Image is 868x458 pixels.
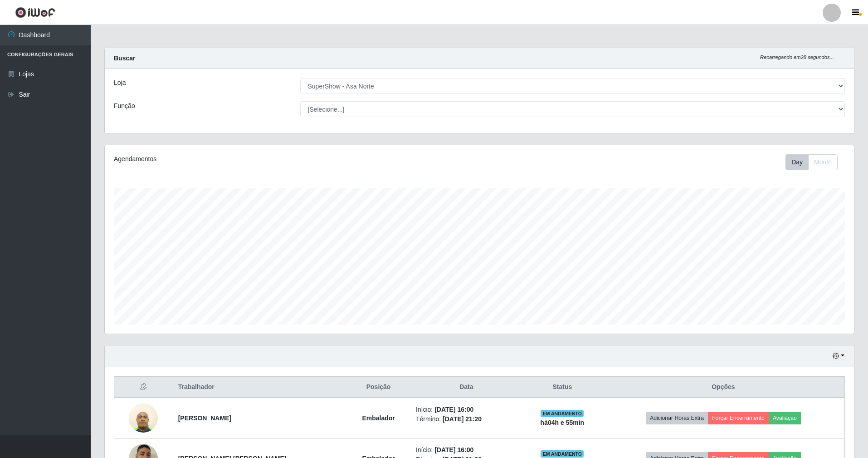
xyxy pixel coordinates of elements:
[173,377,347,398] th: Trabalhador
[541,419,585,426] strong: há 04 h e 55 min
[362,414,395,422] strong: Embalador
[434,406,473,413] time: [DATE] 16:00
[769,412,801,424] button: Avaliação
[416,414,517,424] li: Término:
[114,101,135,111] label: Função
[602,377,845,398] th: Opções
[808,154,838,170] button: Month
[785,154,838,170] div: First group
[416,445,517,455] li: Início:
[410,377,522,398] th: Data
[646,412,708,424] button: Adicionar Horas Extra
[15,7,55,18] img: CoreUI Logo
[434,446,473,453] time: [DATE] 16:00
[346,377,410,398] th: Posição
[114,54,135,62] strong: Buscar
[760,54,834,60] i: Recarregando em 28 segundos...
[522,377,602,398] th: Status
[114,154,410,164] div: Agendamentos
[443,415,482,423] time: [DATE] 21:20
[541,450,584,458] span: EM ANDAMENTO
[785,154,809,170] button: Day
[178,414,231,422] strong: [PERSON_NAME]
[129,399,158,437] img: 1743711835894.jpeg
[785,154,845,170] div: Toolbar with button groups
[708,412,769,424] button: Forçar Encerramento
[416,405,517,414] li: Início:
[114,78,126,88] label: Loja
[541,410,584,417] span: EM ANDAMENTO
